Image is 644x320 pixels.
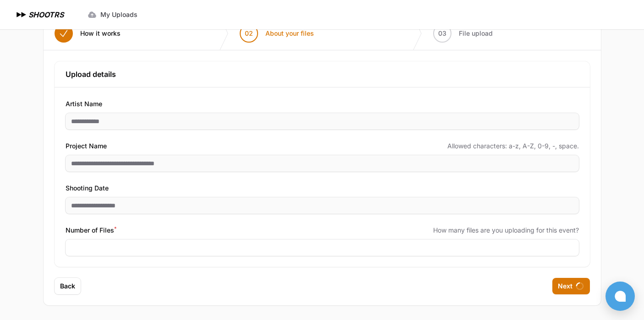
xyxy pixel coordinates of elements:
[80,29,121,38] span: How it works
[229,17,325,50] button: 02 About your files
[447,141,579,151] span: Allowed characters: a-z, A-Z, 0-9, -, space.
[82,6,143,23] a: My Uploads
[100,10,138,19] span: My Uploads
[15,9,64,20] a: SHOOTRS SHOOTRS
[422,17,504,50] button: 03 File upload
[552,278,590,294] button: Next
[433,226,579,235] span: How many files are you uploading for this event?
[66,98,102,109] span: Artist Name
[15,9,28,20] img: SHOOTRS
[459,29,493,38] span: File upload
[44,17,132,50] button: How it works
[60,282,75,291] span: Back
[66,225,116,236] span: Number of Files
[66,141,107,152] span: Project Name
[605,282,635,311] button: Open chat window
[245,29,253,38] span: 02
[28,9,64,20] h1: SHOOTRS
[55,278,81,294] button: Back
[66,69,579,80] h3: Upload details
[66,183,109,194] span: Shooting Date
[438,29,446,38] span: 03
[265,29,314,38] span: About your files
[558,282,572,291] span: Next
